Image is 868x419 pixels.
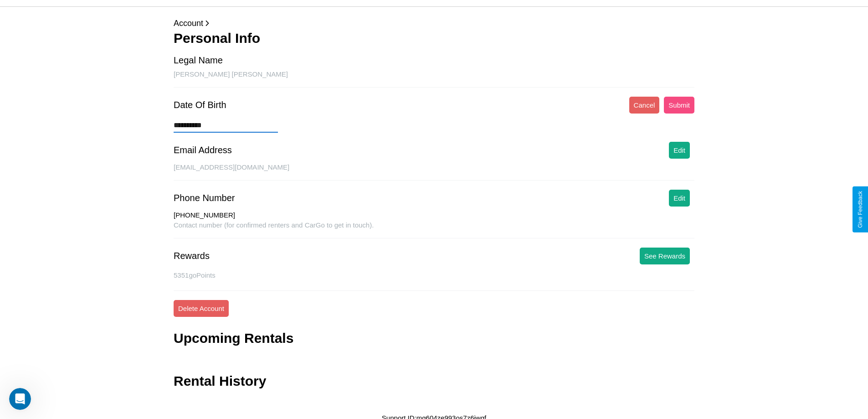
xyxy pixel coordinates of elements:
[174,16,694,31] p: Account
[174,251,210,261] div: Rewards
[174,163,694,181] div: [EMAIL_ADDRESS][DOMAIN_NAME]
[174,211,694,221] div: [PHONE_NUMBER]
[174,221,694,238] div: Contact number (for confirmed renters and CarGo to get in touch).
[174,300,229,317] button: Delete Account
[664,97,694,114] button: Submit
[174,373,266,389] h3: Rental History
[9,388,31,410] iframe: Intercom live chat
[174,269,694,281] p: 5351 goPoints
[174,70,694,88] div: [PERSON_NAME] [PERSON_NAME]
[174,331,293,346] h3: Upcoming Rentals
[174,193,235,203] div: Phone Number
[174,100,226,110] div: Date Of Birth
[669,142,690,159] button: Edit
[629,97,660,114] button: Cancel
[669,190,690,207] button: Edit
[174,55,223,66] div: Legal Name
[174,31,694,46] h3: Personal Info
[174,145,232,155] div: Email Address
[640,248,690,264] button: See Rewards
[857,191,863,228] div: Give Feedback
